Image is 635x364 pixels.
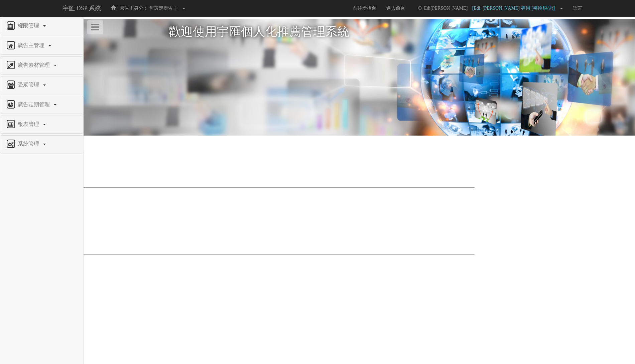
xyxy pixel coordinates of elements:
[16,141,42,147] span: 系統管理
[5,80,78,90] a: 受眾管理
[415,6,471,11] span: O_Edi[PERSON_NAME]
[5,100,78,110] a: 廣告走期管理
[5,139,78,150] a: 系統管理
[472,6,558,11] span: [Edi, [PERSON_NAME] 專用 (轉換類型)]
[5,21,78,31] a: 權限管理
[16,23,42,28] span: 權限管理
[5,119,78,130] a: 報表管理
[16,62,53,68] span: 廣告素材管理
[120,6,148,11] span: 廣告主身分：
[149,6,177,11] span: 無設定廣告主
[169,25,550,39] h1: 歡迎使用宇匯個人化推薦管理系統
[5,40,78,51] a: 廣告主管理
[16,42,48,48] span: 廣告主管理
[16,82,42,87] span: 受眾管理
[16,121,42,127] span: 報表管理
[16,102,53,107] span: 廣告走期管理
[5,60,78,71] a: 廣告素材管理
